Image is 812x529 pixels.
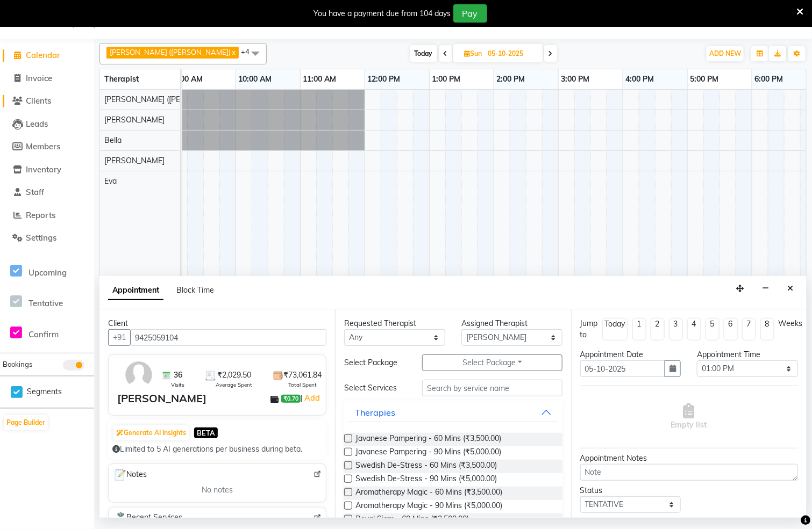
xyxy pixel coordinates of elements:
input: Search by Name/Mobile/Email/Code [130,329,326,346]
span: Clients [26,96,51,106]
div: Assigned Therapist [461,318,562,329]
span: Aromatherapy Magic - 60 Mins (₹3,500.00) [355,487,502,500]
div: Today [605,318,625,330]
a: 3:00 PM [559,71,593,87]
a: Leads [3,118,91,131]
span: Javanese Pampering - 60 Mins (₹3,500.00) [355,433,501,446]
div: Status [580,485,681,496]
a: 11:00 AM [301,71,339,87]
div: Jump to [580,318,598,340]
a: 1:00 PM [430,71,464,87]
li: 1 [632,318,646,340]
a: Clients [3,95,91,107]
span: Inventory [26,164,61,175]
a: x [231,48,236,56]
span: ₹73,061.84 [283,369,322,381]
span: Segments [27,386,62,397]
img: avatar [123,359,154,390]
div: Client [108,318,326,329]
a: Inventory [3,164,91,176]
span: Reports [26,210,55,220]
input: yyyy-mm-dd [580,360,666,377]
span: ₹0.70 [281,395,301,403]
div: You have a payment due from 104 days [314,8,451,19]
span: Appointment [108,281,163,300]
span: ₹2,029.50 [217,369,251,381]
span: Sun [462,49,485,57]
span: Members [26,141,60,151]
a: 5:00 PM [688,71,722,87]
span: Average Spent [216,381,252,389]
span: Tentative [29,298,63,308]
a: Invoice [3,73,91,85]
a: Add [303,392,322,404]
a: Staff [3,186,91,199]
button: +91 [108,329,131,346]
div: Select Package [336,357,414,368]
span: Confirm [29,329,59,339]
button: Therapies [348,403,558,422]
button: Pay [453,4,487,23]
span: 36 [174,369,182,381]
div: Select Services [336,382,414,394]
a: 4:00 PM [623,71,657,87]
a: 9:00 AM [172,71,206,87]
span: Javanese Pampering - 90 Mins (₹5,000.00) [355,446,501,460]
button: Page Builder [4,415,48,430]
span: Block Time [176,285,214,295]
button: ADD NEW [707,46,744,61]
button: Select Package [422,354,562,371]
a: 2:00 PM [494,71,528,87]
span: Staff [26,187,44,197]
span: Swedish De-Stress - 90 Mins (₹5,000.00) [355,473,497,487]
div: Limited to 5 AI generations per business during beta. [112,444,322,455]
span: Today [410,45,437,62]
li: 8 [760,318,774,340]
a: Calendar [3,49,91,62]
input: 2025-10-05 [485,46,539,62]
div: Therapies [355,406,395,419]
div: Weeks [779,318,803,329]
span: [PERSON_NAME] [104,115,165,125]
li: 4 [687,318,701,340]
span: Royal Siam - 60 Mins (₹3,500.00) [355,513,469,527]
span: Visits [172,381,185,389]
li: 2 [651,318,665,340]
span: +4 [241,47,258,56]
span: Upcoming [29,267,67,278]
span: Eva [104,176,117,186]
button: Generate AI Insights [113,425,189,440]
div: Appointment Date [580,349,681,360]
a: Members [3,141,91,153]
span: [PERSON_NAME] [104,156,165,165]
span: Notes [113,468,147,482]
a: 12:00 PM [365,71,403,87]
span: Empty list [671,403,707,431]
span: | [301,392,322,404]
span: Recent Services [113,512,182,525]
span: [PERSON_NAME] ([PERSON_NAME]) [110,48,231,56]
button: Close [782,280,798,297]
span: Swedish De-Stress - 60 Mins (₹3,500.00) [355,460,497,473]
span: BETA [194,427,218,438]
span: Leads [26,119,48,129]
li: 7 [742,318,756,340]
span: Calendar [26,50,60,60]
span: Total Spent [288,381,317,389]
li: 5 [706,318,720,340]
div: Requested Therapist [344,318,445,329]
div: [PERSON_NAME] [117,390,206,407]
span: Bella [104,135,122,145]
span: Therapist [104,74,139,84]
li: 3 [669,318,683,340]
span: No notes [202,484,233,496]
span: ADD NEW [709,49,741,57]
span: Aromatherapy Magic - 90 Mins (₹5,000.00) [355,500,502,513]
input: Search by service name [422,380,562,396]
a: 6:00 PM [752,71,786,87]
div: Appointment Time [697,349,798,360]
span: Settings [26,233,56,243]
span: Invoice [26,73,52,83]
a: Reports [3,209,91,222]
div: Appointment Notes [580,453,798,464]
